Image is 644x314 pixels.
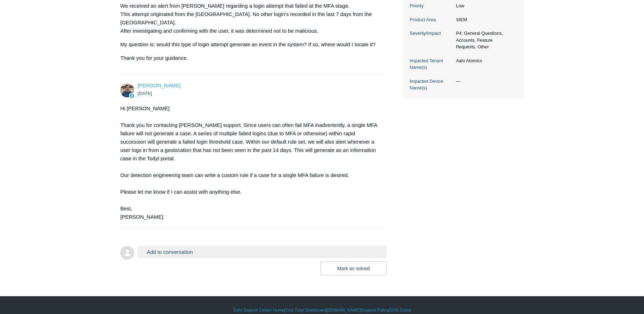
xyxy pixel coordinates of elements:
[452,30,517,50] dd: P4: General Questions, Accounts, Feature Requests, Other
[120,2,380,35] p: We received an alert from [PERSON_NAME] regarding a login attempt that failed at the MFA stage. T...
[452,78,517,85] dd: —
[410,30,452,37] dt: Severity/Impact
[410,16,452,23] dt: Product Area
[321,261,387,275] button: Mark as solved
[120,54,380,62] p: Thank you for your guidance.
[285,307,326,313] a: Your Todyl Dashboard
[138,246,387,258] button: Add to conversation
[410,2,452,9] dt: Priority
[138,82,180,88] a: [PERSON_NAME]
[410,57,452,71] dt: Impacted Tenant Name(s)
[138,82,180,88] span: Spencer Grissom
[327,307,360,313] a: [DOMAIN_NAME]
[452,57,517,64] dd: Aalo Atomics
[233,307,284,313] a: Todyl Support Center Home
[120,307,524,313] div: | | | |
[389,307,411,313] a: SGN Status
[120,104,380,221] div: Hi [PERSON_NAME] Thank you for contacting [PERSON_NAME] support. Since users can often fail MFA i...
[452,2,517,9] dd: Low
[120,40,380,49] p: My question is: would this type of login attempt generate an event in the system? If so, where wo...
[410,78,452,91] dt: Impacted Device Name(s)
[138,91,152,96] time: 09/01/2025, 06:03
[452,16,517,23] dd: SIEM
[362,307,388,313] a: Support Policy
